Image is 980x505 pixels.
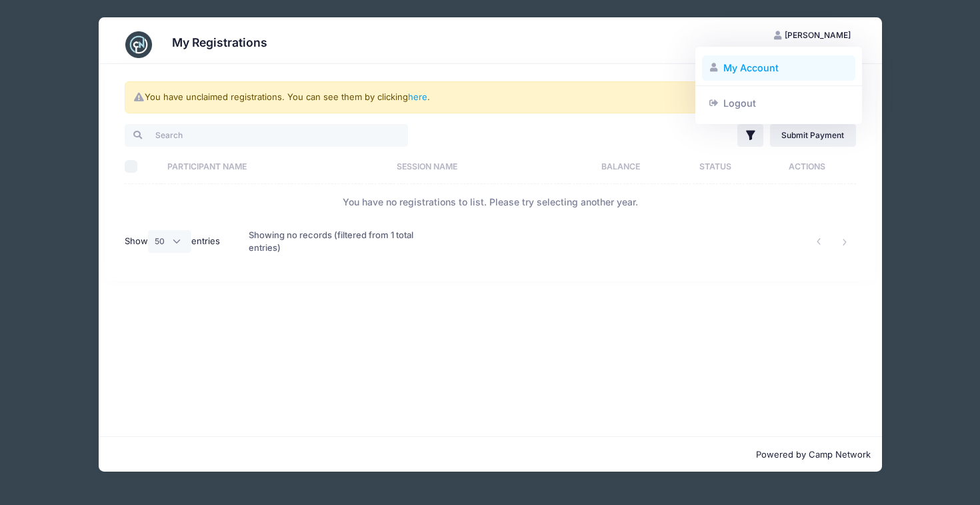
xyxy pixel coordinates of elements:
div: [PERSON_NAME] [695,47,862,125]
p: Powered by Camp Network [109,448,871,462]
div: Showing no records (filtered from 1 total entries) [249,220,422,264]
th: Select All [125,149,161,184]
img: CampNetwork [125,31,152,58]
a: Submit Payment [770,124,856,147]
a: My Account [702,55,856,81]
select: Showentries [148,230,192,253]
th: Actions: activate to sort column ascending [758,149,856,184]
th: Balance: activate to sort column ascending [569,149,673,184]
td: You have no registrations to list. Please try selecting another year. [125,184,856,219]
input: Search [125,124,408,147]
a: Logout [702,90,856,115]
th: Session Name: activate to sort column ascending [390,149,569,184]
label: Show entries [125,230,221,253]
th: Status: activate to sort column ascending [673,149,758,184]
h3: My Registrations [172,35,267,49]
span: [PERSON_NAME] [785,30,851,40]
div: You have unclaimed registrations. You can see them by clicking . [125,81,856,113]
a: here [408,91,427,102]
th: Participant Name: activate to sort column ascending [161,149,390,184]
button: [PERSON_NAME] [763,24,863,47]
